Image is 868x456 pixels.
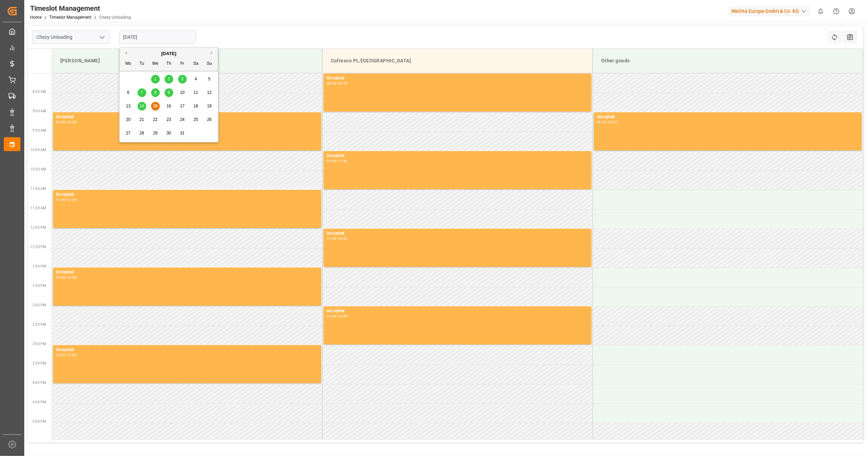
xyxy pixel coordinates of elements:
span: 26 [207,117,211,122]
span: 27 [126,131,130,135]
span: 18 [193,104,198,108]
span: 29 [153,131,157,135]
div: 10:00 [608,121,618,124]
span: 22 [153,117,157,122]
span: 10:30 AM [30,167,46,171]
span: 21 [139,117,144,122]
div: - [66,353,67,357]
div: Occupied [326,230,589,237]
div: Occupied [326,75,589,82]
div: Choose Monday, October 20th, 2025 [124,115,133,124]
span: 31 [180,131,184,135]
span: 8:30 AM [33,90,46,94]
span: 7 [141,90,143,95]
div: 09:00 [337,82,348,85]
div: Choose Friday, October 10th, 2025 [178,88,187,97]
div: Choose Saturday, October 4th, 2025 [192,75,200,84]
div: - [336,82,337,85]
div: 10:00 [326,159,336,163]
div: - [336,237,337,240]
div: [PERSON_NAME] [58,54,317,67]
div: Occupied [326,308,589,315]
div: 11:00 [337,159,348,163]
div: - [336,315,337,318]
div: Mo [124,60,133,68]
div: Choose Sunday, October 26th, 2025 [205,115,214,124]
button: Previous Month [123,51,127,55]
span: 11:30 AM [30,206,46,210]
div: Cofresco PL/[GEOGRAPHIC_DATA] [328,54,587,67]
div: Occupied [56,269,318,276]
div: 14:00 [67,276,77,279]
div: Timeslot Management [30,3,131,14]
span: 13 [126,104,130,108]
div: - [336,159,337,163]
div: Choose Friday, October 24th, 2025 [178,115,187,124]
button: Help Center [828,3,844,19]
div: Choose Thursday, October 9th, 2025 [165,88,173,97]
span: 9:00 AM [33,109,46,113]
div: Choose Tuesday, October 21st, 2025 [138,115,146,124]
span: 11 [193,90,198,95]
span: 4:30 PM [33,400,46,404]
span: 14 [139,104,144,108]
a: Home [30,15,42,20]
div: Choose Tuesday, October 28th, 2025 [138,129,146,138]
div: Fr [178,60,187,68]
span: 12:30 PM [30,245,46,249]
div: month 2025-10 [122,72,216,140]
div: Choose Monday, October 13th, 2025 [124,102,133,111]
div: 09:00 [597,121,607,124]
span: 4:00 PM [33,381,46,385]
div: Choose Sunday, October 5th, 2025 [205,75,214,84]
span: 4 [195,77,197,81]
button: Next Month [211,51,215,55]
div: 15:00 [56,353,66,357]
div: Choose Sunday, October 12th, 2025 [205,88,214,97]
div: Occupied [56,114,318,121]
span: 3:30 PM [33,361,46,365]
div: - [66,121,67,124]
div: Choose Friday, October 3rd, 2025 [178,75,187,84]
span: 1:00 PM [33,264,46,268]
a: Timeslot Management [49,15,91,20]
div: Choose Wednesday, October 29th, 2025 [151,129,160,138]
div: 10:00 [67,121,77,124]
span: 1:30 PM [33,284,46,288]
div: 13:00 [56,276,66,279]
div: Occupied [597,114,859,121]
input: Type to search/select [33,30,109,44]
div: Choose Thursday, October 23rd, 2025 [165,115,173,124]
span: 12 [207,90,211,95]
div: 12:00 [326,237,336,240]
button: open menu [97,32,107,43]
span: 9:30 AM [33,129,46,132]
span: 28 [139,131,144,135]
div: Choose Monday, October 27th, 2025 [124,129,133,138]
div: Th [165,60,173,68]
span: 3:00 PM [33,342,46,346]
div: 13:00 [337,237,348,240]
div: 12:00 [67,198,77,201]
div: Choose Saturday, October 18th, 2025 [192,102,200,111]
span: 3 [181,77,184,81]
span: 2:00 PM [33,303,46,307]
div: Melitta Europa GmbH & Co. KG [729,6,810,16]
div: Choose Thursday, October 16th, 2025 [165,102,173,111]
div: Choose Tuesday, October 7th, 2025 [138,88,146,97]
div: Occupied [56,347,318,353]
div: 11:00 [56,198,66,201]
div: Choose Wednesday, October 15th, 2025 [151,102,160,111]
div: Tu [138,60,146,68]
div: Occupied [56,191,318,198]
div: We [151,60,160,68]
div: Choose Friday, October 17th, 2025 [178,102,187,111]
div: Choose Friday, October 31st, 2025 [178,129,187,138]
div: 16:00 [67,353,77,357]
div: Su [205,60,214,68]
span: 15 [153,104,157,108]
span: 8 [154,90,157,95]
span: 5 [208,77,211,81]
span: 11:00 AM [30,187,46,191]
div: Choose Thursday, October 2nd, 2025 [165,75,173,84]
